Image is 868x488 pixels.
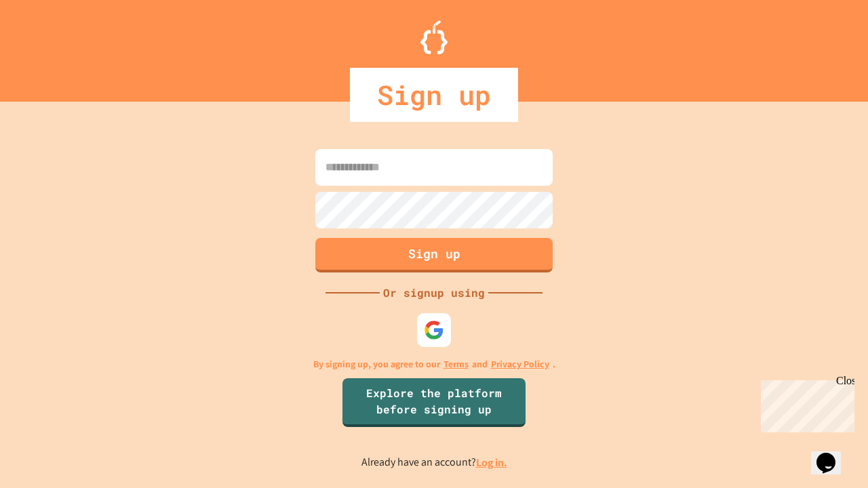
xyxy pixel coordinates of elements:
[811,434,854,474] iframe: chat widget
[424,320,444,340] img: google-icon.svg
[755,375,854,432] iframe: chat widget
[342,378,526,427] a: Explore the platform before signing up
[315,238,553,272] button: Sign up
[491,357,549,371] a: Privacy Policy
[5,5,94,86] div: Chat with us now!Close
[313,357,555,371] p: By signing up, you agree to our and .
[420,20,448,54] img: Logo.svg
[361,454,507,471] p: Already have an account?
[476,455,507,470] a: Log in.
[443,357,469,371] a: Terms
[350,68,518,122] div: Sign up
[380,285,488,301] div: Or signup using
